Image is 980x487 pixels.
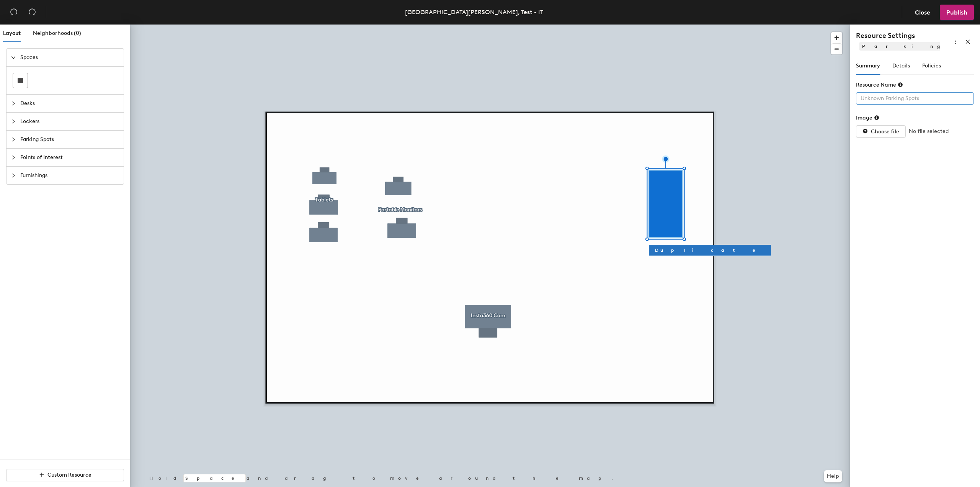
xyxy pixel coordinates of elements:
span: collapsed [11,155,16,160]
span: close [965,39,970,44]
span: Desks [20,95,119,112]
span: Spaces [20,49,119,66]
span: Points of Interest [20,149,119,166]
span: No file selected [909,127,949,136]
div: Resource Name [856,82,903,88]
span: Summary [856,62,880,69]
span: Layout [3,30,21,36]
span: undo [10,8,18,16]
div: [GEOGRAPHIC_DATA][PERSON_NAME], Test - IT [405,7,543,17]
span: collapsed [11,119,16,124]
span: Choose file [871,128,899,135]
span: Lockers [20,113,119,130]
span: more [953,39,958,44]
span: collapsed [11,173,16,178]
button: Redo (⌘ + ⇧ + Z) [24,5,40,20]
h4: Resource Settings [856,31,940,41]
span: Policies [922,62,941,69]
button: Choose file [856,125,906,138]
span: Custom Resource [47,472,91,478]
button: Duplicate [649,245,771,256]
span: Furnishings [20,167,119,184]
button: Publish [940,5,974,20]
span: Duplicate [655,247,765,254]
span: Publish [946,9,967,16]
button: Close [908,5,937,20]
span: Close [915,9,930,16]
span: Neighborhoods (0) [33,30,81,36]
span: collapsed [11,137,16,142]
span: Details [892,62,910,69]
span: Parking Spots [20,131,119,148]
div: Image [856,115,879,121]
button: Help [824,470,842,482]
span: expanded [11,55,16,60]
button: Undo (⌘ + Z) [6,5,21,20]
span: collapsed [11,101,16,106]
input: Unknown Parking Spots [856,92,974,105]
button: Custom Resource [6,469,124,481]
